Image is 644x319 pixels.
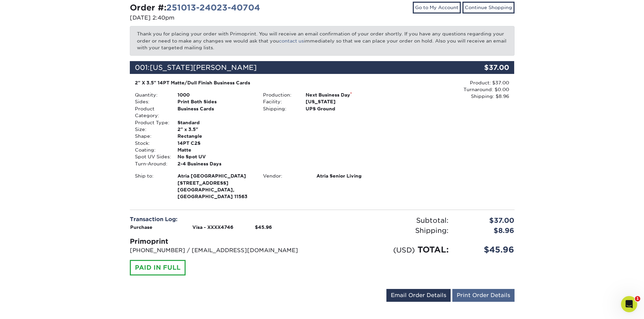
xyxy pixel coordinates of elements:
div: $45.96 [454,244,520,256]
a: Continue Shopping [462,2,515,13]
div: Vendor: [258,172,311,179]
div: Stock: [130,140,172,147]
div: $37.00 [454,215,520,225]
div: [US_STATE] [301,98,386,105]
p: Thank you for placing your order with Primoprint. You will receive an email confirmation of your ... [130,26,515,55]
div: Matte [172,147,258,153]
span: [STREET_ADDRESS] [177,180,253,186]
div: Next Business Day [301,91,386,98]
small: (USD) [393,246,415,254]
div: Spot UV Sides: [130,153,172,160]
div: Rectangle [172,133,258,139]
a: Print Order Details [452,289,515,302]
a: 251013-24023-40704 [166,3,260,12]
div: Turn-Around: [130,160,172,167]
div: Business Cards [172,105,258,119]
div: Coating: [130,147,172,153]
div: 1000 [172,91,258,98]
div: Shape: [130,133,172,139]
strong: $45.96 [255,224,272,230]
div: PAID IN FULL [130,260,186,275]
div: Product Type: [130,119,172,126]
div: 001: [130,61,450,74]
div: 14PT C2S [172,140,258,147]
strong: Visa - XXXX4746 [192,224,233,230]
strong: Purchase [130,224,152,230]
div: Print Both Sides [172,98,258,105]
div: $8.96 [454,225,520,236]
div: Shipping: [322,225,454,236]
a: contact us [279,38,304,44]
div: Atria Senior Living [311,172,386,179]
div: Product Category: [130,105,172,119]
p: [DATE] 2:40pm [130,14,317,22]
div: Shipping: [258,105,301,112]
div: UPS Ground [301,105,386,112]
div: No Spot UV [172,153,258,160]
div: Facility: [258,98,301,105]
div: $37.00 [450,61,515,74]
div: Primoprint [130,236,317,246]
div: Standard [172,119,258,126]
iframe: Intercom live chat [621,296,637,312]
strong: [GEOGRAPHIC_DATA], [GEOGRAPHIC_DATA] 11563 [177,172,253,199]
div: 2-4 Business Days [172,160,258,167]
span: [US_STATE][PERSON_NAME] [150,63,257,72]
span: TOTAL: [418,245,449,255]
span: Atria [GEOGRAPHIC_DATA] [177,172,253,179]
div: 2" X 3.5" 14PT Matte/Dull Finish Business Cards [135,79,381,86]
div: Product: $37.00 Turnaround: $0.00 Shipping: $8.96 [386,79,509,100]
a: Email Order Details [386,289,451,302]
div: 2" x 3.5" [172,126,258,133]
span: 1 [635,296,640,301]
div: Ship to: [130,172,172,200]
strong: Order #: [130,3,260,12]
div: Transaction Log: [130,215,317,223]
a: Go to My Account [413,2,461,13]
div: Subtotal: [322,215,454,225]
div: Sides: [130,98,172,105]
div: Size: [130,126,172,133]
div: Quantity: [130,91,172,98]
p: [PHONE_NUMBER] / [EMAIL_ADDRESS][DOMAIN_NAME] [130,246,317,255]
div: Production: [258,91,301,98]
